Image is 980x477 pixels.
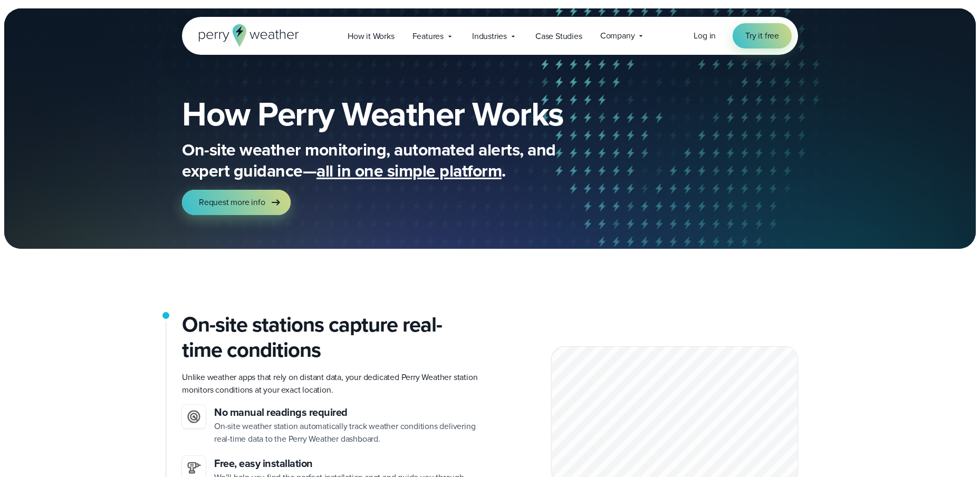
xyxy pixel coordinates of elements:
[182,190,291,215] a: Request more info
[214,405,482,420] h3: No manual readings required
[348,30,395,43] span: How it Works
[412,30,444,43] span: Features
[214,456,482,471] h3: Free, easy installation
[472,30,507,43] span: Industries
[745,30,779,42] span: Try it free
[339,25,403,47] a: How it Works
[182,371,482,396] p: Unlike weather apps that rely on distant data, your dedicated Perry Weather station monitors cond...
[694,30,716,42] a: Log in
[182,139,604,181] p: On-site weather monitoring, automated alerts, and expert guidance— .
[526,25,591,47] a: Case Studies
[182,312,482,363] h2: On-site stations capture real-time conditions
[214,420,482,445] p: On-site weather station automatically track weather conditions delivering real-time data to the P...
[600,30,635,42] span: Company
[316,158,502,183] span: all in one simple platform
[733,23,792,48] a: Try it free
[182,97,640,131] h1: How Perry Weather Works
[199,196,265,209] span: Request more info
[535,30,582,43] span: Case Studies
